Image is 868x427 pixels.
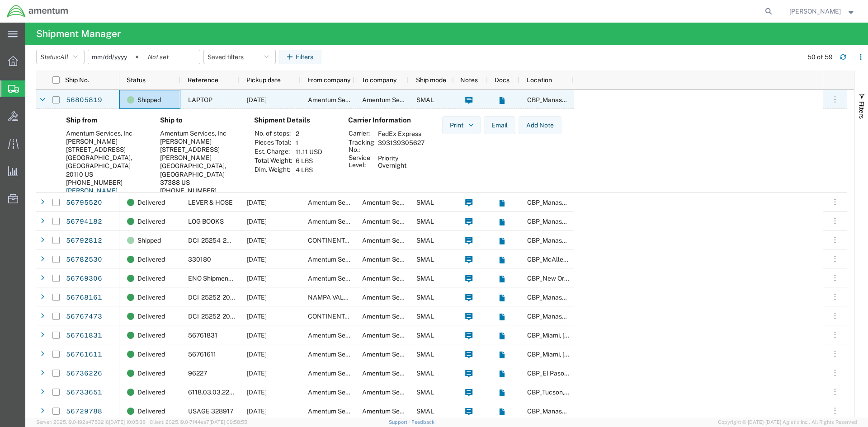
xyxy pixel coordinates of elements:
span: Amentum Services, Inc [362,275,429,282]
th: No. of stops: [254,129,292,138]
span: CBP_Manassas, VA_NCR [527,199,639,206]
span: CBP_Manassas, VA_NCR [527,237,639,244]
button: Status:All [36,50,85,64]
a: [PERSON_NAME][EMAIL_ADDRESS][PERSON_NAME][DOMAIN_NAME] [66,187,122,221]
span: 09/09/2025 [247,294,267,301]
span: Amentum Services, Inc [362,256,429,263]
span: DCI-25254-200635 [188,237,247,244]
span: Delivered [137,402,165,421]
button: Print [442,116,481,134]
span: To company [362,76,396,84]
th: Est. Charge: [254,147,292,156]
td: 1 [292,138,325,147]
span: Amentum Services, Inc [362,199,429,206]
span: Amentum Services, Inc [362,351,429,358]
span: 09/09/2025 [247,275,267,282]
td: 11.11 USD [292,147,325,156]
span: DCI-25252-200542 [188,313,246,320]
span: Ship No. [65,76,89,84]
span: Amentum Services, Inc [308,389,374,396]
span: SMAL [416,218,434,225]
a: 56729788 [66,404,103,419]
span: SMAL [416,237,434,244]
span: CBP_Manassas, VA_NCR [527,218,639,225]
h4: Carrier Information [348,116,420,124]
a: 56761611 [66,347,103,362]
span: CBP_Manassas, VA_NCR [527,96,639,103]
span: CBP_Manassas, VA_NCR [527,294,639,301]
a: 56733651 [66,385,103,400]
span: SMAL [416,370,434,377]
span: Status [127,76,146,84]
span: Amentum Services, Inc. [362,237,430,244]
span: LEVER & HOSE [188,199,233,206]
td: Priority Overnight [375,154,428,170]
span: Amentum Services, Inc. [362,313,430,320]
span: From company [307,76,350,84]
span: 56761831 [188,332,217,339]
div: [STREET_ADDRESS] [66,145,146,154]
div: [STREET_ADDRESS][PERSON_NAME] [160,145,240,162]
h4: Ship to [160,116,240,124]
span: 09/05/2025 [247,408,267,415]
div: [PHONE_NUMBER] [160,187,240,195]
span: SMAL [416,256,434,263]
span: Delivered [137,364,165,383]
span: 09/10/2025 [247,256,267,263]
span: [DATE] 10:05:38 [109,419,146,425]
input: Not set [144,50,200,64]
td: 393139305627 [375,138,428,154]
button: Saved filters [203,50,276,64]
span: Amentum Services, Inc [308,199,374,206]
a: 56792812 [66,234,103,248]
span: USAGE 328917 [188,408,233,415]
span: Delivered [137,193,165,212]
a: 56795520 [66,196,103,210]
th: Dim. Weight: [254,165,292,174]
span: DCI-25252-200549 [188,294,246,301]
td: 2 [292,129,325,138]
span: Pickup date [246,76,281,84]
span: Ship mode [416,76,446,84]
a: 56736226 [66,366,103,381]
span: Reference [188,76,218,84]
span: SMAL [416,275,434,282]
span: 09/11/2025 [247,199,267,206]
button: Filters [279,50,321,64]
span: 09/12/2025 [247,96,267,103]
div: [GEOGRAPHIC_DATA], [GEOGRAPHIC_DATA] 20110 US [66,154,146,178]
span: 09/09/2025 [247,351,267,358]
span: 330180 [188,256,211,263]
span: CBP_New Orleans, LA_ENO [527,275,608,282]
span: 09/05/2025 [247,389,267,396]
span: Delivered [137,269,165,288]
span: Delivered [137,326,165,345]
span: CBP_Manassas, VA_NCR [527,313,639,320]
a: 56767473 [66,310,103,324]
a: Feedback [411,419,434,425]
span: CONTINENTAL TESTING [308,237,381,244]
span: Amentum Services, Inc. [362,294,430,301]
div: [PHONE_NUMBER] [66,178,146,187]
a: 56768161 [66,291,103,305]
span: CBP_El Paso, TX_ELP [527,370,632,377]
h4: Shipment Manager [36,23,121,45]
a: 56761831 [66,328,103,343]
span: Filters [858,101,865,119]
a: 56769306 [66,272,103,286]
span: Copyright © [DATE]-[DATE] Agistix Inc., All Rights Reserved [718,418,857,426]
span: Amentum Services, Inc [362,218,429,225]
span: SMAL [416,332,434,339]
span: Amentum Services, Inc [362,96,429,103]
span: SMAL [416,199,434,206]
span: Shipped [137,231,161,250]
span: Shipped [137,90,161,109]
span: CBP_McAllen, TX_MCA [527,256,634,263]
span: Amentum Services, Inc [308,351,374,358]
span: Delivered [137,250,165,269]
span: Amentum Services, Inc [362,332,429,339]
span: 09/09/2025 [247,313,267,320]
span: Delivered [137,288,165,307]
span: Amentum Services, Inc [362,370,429,377]
div: [PERSON_NAME] [66,137,146,145]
